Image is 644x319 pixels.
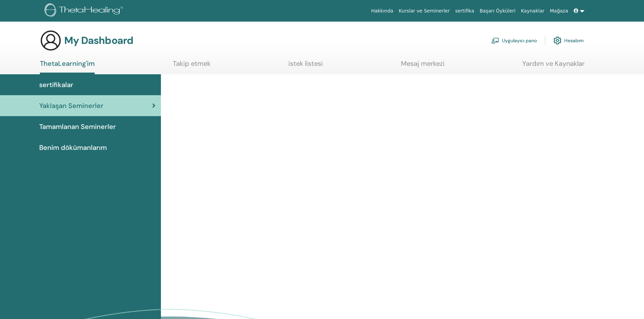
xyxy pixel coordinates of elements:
a: Mağaza [547,5,571,17]
a: Mesaj merkezi [401,59,445,73]
span: Tamamlanan Seminerler [39,122,116,132]
a: Takip etmek [173,59,211,73]
img: logo.png [45,3,125,19]
img: generic-user-icon.jpg [40,30,62,51]
h3: My Dashboard [64,34,133,47]
span: Benim dökümanlarım [39,142,107,153]
a: Yardım ve Kaynaklar [522,59,585,73]
a: Hakkında [368,5,396,17]
img: cog.svg [553,35,562,46]
img: chalkboard-teacher.svg [491,37,499,44]
a: Başarı Öyküleri [477,5,518,17]
a: Kaynaklar [518,5,547,17]
a: sertifika [452,5,477,17]
a: Uygulayıcı pano [491,33,537,48]
a: Hesabım [553,33,584,48]
a: ThetaLearning'im [40,59,95,74]
span: Yaklaşan Seminerler [39,101,103,111]
a: Kurslar ve Seminerler [396,5,452,17]
a: istek listesi [288,59,323,73]
span: sertifikalar [39,80,73,90]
